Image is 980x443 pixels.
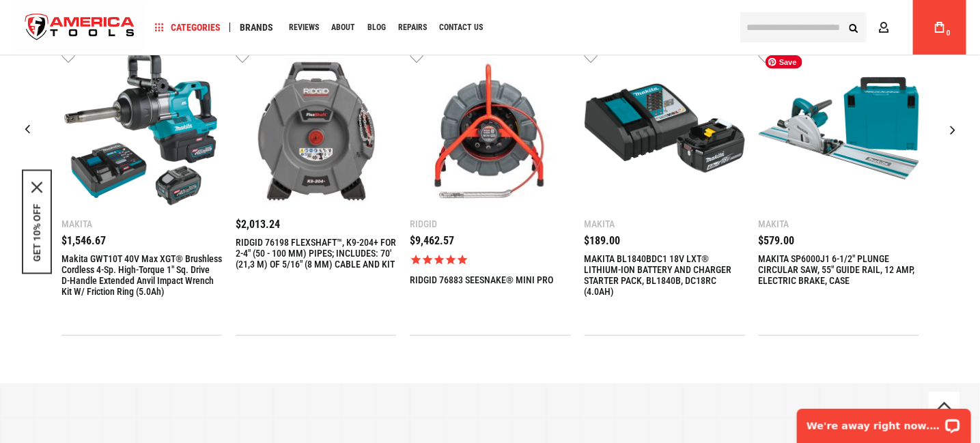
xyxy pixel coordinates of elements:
[759,219,919,229] div: Makita
[392,18,433,37] a: Repairs
[61,48,222,208] img: Makita GWT10T 40V max XGT® Brushless Cordless 4‑Sp. High‑Torque 1" Sq. Drive D‑Handle Extended An...
[759,48,919,208] img: MAKITA SP6000J1 6-1/2" PLUNGE CIRCULAR SAW, 55" GUIDE RAIL, 12 AMP, ELECTRIC BRAKE, CASE
[61,253,222,297] a: Makita GWT10T 40V max XGT® Brushless Cordless 4‑Sp. High‑Torque 1" Sq. Drive D‑Handle Extended An...
[61,219,222,229] div: Makita
[283,18,325,37] a: Reviews
[410,48,570,208] img: RIDGID 76883 SEESNAKE® MINI PRO
[14,2,146,53] a: store logo
[236,48,396,212] a: RIDGID 76198 FLEXSHAFT™, K9-204+ FOR 2-4
[398,23,427,31] span: Repairs
[410,48,570,212] a: RIDGID 76883 SEESNAKE® MINI PRO
[331,23,355,31] span: About
[236,48,396,335] div: 2 / 9
[325,18,361,37] a: About
[585,48,745,212] a: MAKITA BL1840BDC1 18V LXT® LITHIUM-ION BATTERY AND CHARGER STARTER PACK, BL1840B, DC18RC (4.0AH)
[289,23,319,31] span: Reviews
[788,400,980,443] iframe: LiveChat chat widget
[410,274,553,285] a: RIDGID 76883 SEESNAKE® MINI PRO
[410,219,570,229] div: Ridgid
[759,48,919,212] a: MAKITA SP6000J1 6-1/2" PLUNGE CIRCULAR SAW, 55" GUIDE RAIL, 12 AMP, ELECTRIC BRAKE, CASE
[585,219,745,229] div: Makita
[236,237,396,270] a: RIDGID 76198 FLEXSHAFT™, K9-204+ FOR 2-4" (50 - 100 MM) PIPES; INCLUDES: 70' (21,3 M) OF 5/16" (8...
[149,18,227,37] a: Categories
[410,253,570,266] span: Rated 5.0 out of 5 stars 1 reviews
[10,113,44,147] div: Previous slide
[236,218,280,231] span: $2,013.24
[31,182,42,192] button: Close
[14,2,146,53] img: America Tools
[361,18,392,37] a: Blog
[585,234,621,247] span: $189.00
[410,48,570,335] div: 3 / 9
[236,48,396,208] img: RIDGID 76198 FLEXSHAFT™, K9-204+ FOR 2-4
[240,23,273,32] span: Brands
[61,48,222,335] div: 1 / 9
[766,55,802,69] span: Save
[585,253,745,297] a: MAKITA BL1840BDC1 18V LXT® LITHIUM-ION BATTERY AND CHARGER STARTER PACK, BL1840B, DC18RC (4.0AH)
[759,253,919,286] a: MAKITA SP6000J1 6-1/2" PLUNGE CIRCULAR SAW, 55" GUIDE RAIL, 12 AMP, ELECTRIC BRAKE, CASE
[61,234,106,247] span: $1,546.67
[841,14,867,40] button: Search
[585,48,745,208] img: MAKITA BL1840BDC1 18V LXT® LITHIUM-ION BATTERY AND CHARGER STARTER PACK, BL1840B, DC18RC (4.0AH)
[367,23,386,31] span: Blog
[31,203,42,261] button: GET 10% OFF
[947,29,951,37] span: 0
[31,182,42,192] svg: close icon
[936,113,970,147] div: Next slide
[759,234,795,247] span: $579.00
[234,18,279,37] a: Brands
[410,234,454,247] span: $9,462.57
[759,48,919,335] div: 5 / 9
[439,23,483,31] span: Contact Us
[61,48,222,212] a: Makita GWT10T 40V max XGT® Brushless Cordless 4‑Sp. High‑Torque 1" Sq. Drive D‑Handle Extended An...
[585,48,745,335] div: 4 / 9
[433,18,489,37] a: Contact Us
[155,23,221,32] span: Categories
